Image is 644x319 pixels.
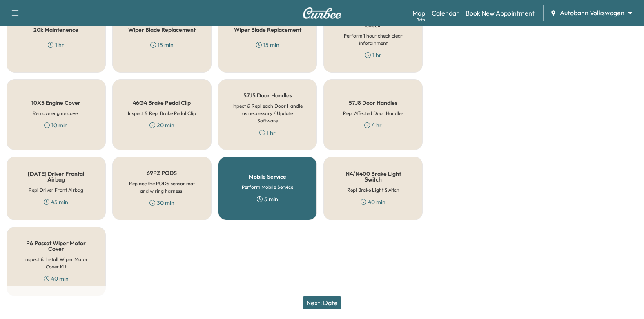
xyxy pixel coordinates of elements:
[44,198,68,206] div: 45 min
[303,296,341,309] button: Next: Date
[133,100,191,106] h5: 46G4 Brake Pedal Clip
[256,41,279,49] div: 15 min
[44,121,68,129] div: 10 min
[249,174,286,179] h5: Mobile Service
[560,8,624,18] span: Autobahn Volkswagen
[337,32,409,47] h6: Perform 1 hour check clear infotainment
[242,184,293,191] h6: Perform Mobile Service
[303,7,342,19] img: Curbee Logo
[257,195,278,203] div: 5 min
[31,100,80,106] h5: 10X5 Engine Cover
[432,8,459,18] a: Calendar
[20,256,92,270] h6: Inspect & Install Wiper Motor Cover Kit
[349,100,397,106] h5: 57J8 Door Handles
[259,128,276,137] div: 1 hr
[361,198,386,206] div: 40 min
[234,27,301,33] h5: Wiper Blade Replacement
[417,17,425,23] div: Beta
[128,110,196,117] h6: Inspect & Repl Brake Pedal Clip
[126,180,198,195] h6: Replace the PODS sensor mat and wiring harness.
[48,41,64,49] div: 1 hr
[150,41,174,49] div: 15 min
[44,275,69,283] div: 40 min
[364,121,382,129] div: 4 hr
[20,171,92,182] h5: [DATE] Driver Frontal Airbag
[20,240,92,252] h5: P6 Passat Wiper Motor Cover
[33,27,78,33] h5: 20k Maintenence
[149,199,174,207] div: 30 min
[232,102,304,124] h6: Inpect & Repl each Door Handle as neccessary / Update Software
[128,27,196,33] h5: Wiper Blade Replacement
[337,17,409,28] h5: VW Infotainment clear check
[149,121,174,129] div: 20 min
[29,186,83,194] h6: Repl Driver Front Airbag
[365,51,381,59] div: 1 hr
[337,171,409,182] h5: N4/N400 Brake Light Switch
[343,110,403,117] h6: Repl Affected Door Handles
[243,93,292,98] h5: 57J5 Door Handles
[347,186,399,194] h6: Repl Brake Light Switch
[33,110,80,117] h6: Remove engine cover
[466,8,535,18] a: Book New Appointment
[412,8,425,18] a: MapBeta
[147,170,177,176] h5: 69PZ PODS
